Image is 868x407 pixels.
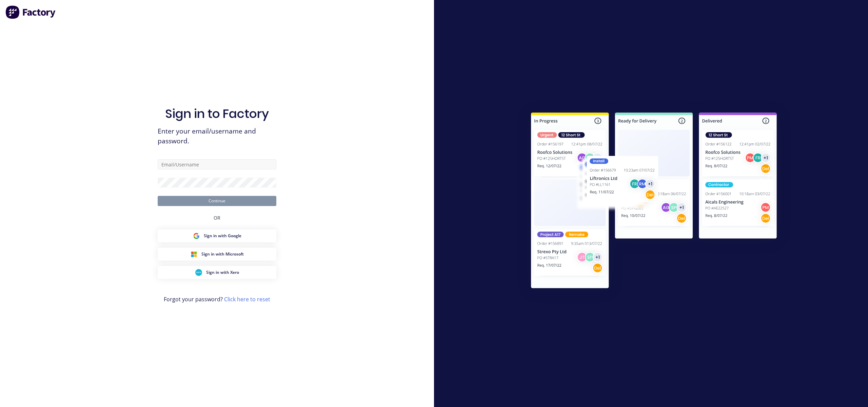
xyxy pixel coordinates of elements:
h1: Sign in to Factory [165,106,269,121]
img: Sign in [516,99,792,304]
button: Google Sign inSign in with Google [158,229,276,242]
span: Sign in with Microsoft [201,251,244,257]
button: Continue [158,196,276,206]
span: Enter your email/username and password. [158,126,276,146]
img: Microsoft Sign in [191,251,197,258]
img: Factory [5,5,56,19]
button: Microsoft Sign inSign in with Microsoft [158,248,276,261]
button: Xero Sign inSign in with Xero [158,266,276,279]
img: Google Sign in [193,232,200,239]
input: Email/Username [158,159,276,169]
img: Xero Sign in [195,269,202,276]
span: Sign in with Google [204,233,241,239]
a: Click here to reset [224,296,270,303]
div: OR [214,206,220,229]
span: Forgot your password? [164,295,270,303]
span: Sign in with Xero [206,269,239,276]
